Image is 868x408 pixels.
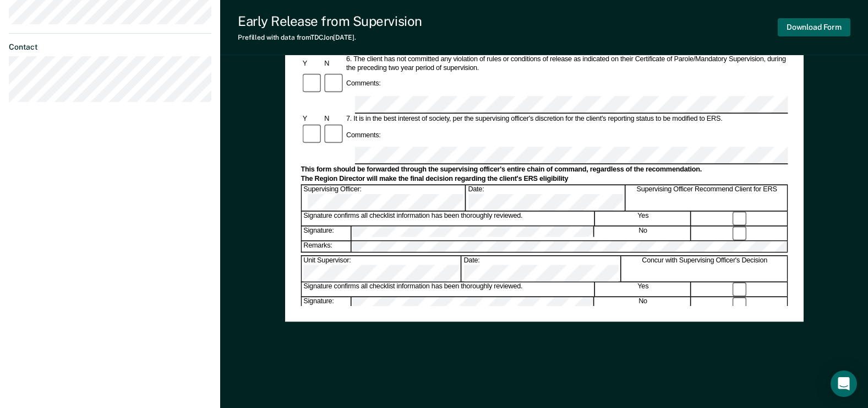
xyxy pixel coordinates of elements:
[345,115,788,124] div: 7. It is in the best interest of society, per the supervising officer's discretion for the client...
[302,186,465,211] div: Supervising Officer:
[302,297,351,311] div: Signature:
[595,297,691,311] div: No
[345,55,788,73] div: 6. The client has not committed any violation of rules or conditions of release as indicated on t...
[238,34,422,41] div: Prefilled with data from TDCJ on [DATE] .
[238,13,422,29] div: Early Release from Supervision
[345,131,383,139] div: Comments:
[302,256,461,282] div: Unit Supervisor:
[301,166,788,175] div: This form should be forwarded through the supervising officer's entire chain of command, regardle...
[302,212,594,226] div: Signature confirms all checklist information has been thoroughly reviewed.
[345,80,383,89] div: Comments:
[778,18,850,36] button: Download Form
[596,212,691,226] div: Yes
[462,256,621,282] div: Date:
[323,60,345,68] div: N
[301,115,323,124] div: Y
[9,42,211,52] dt: Contact
[301,60,323,68] div: Y
[302,241,352,252] div: Remarks:
[626,186,788,211] div: Supervising Officer Recommend Client for ERS
[301,175,788,184] div: The Region Director will make the final decision regarding the client's ERS eligibility
[466,186,626,211] div: Date:
[323,115,345,124] div: N
[622,256,788,282] div: Concur with Supervising Officer's Decision
[596,282,691,296] div: Yes
[831,371,857,397] div: Open Intercom Messenger
[302,227,351,240] div: Signature:
[302,282,594,296] div: Signature confirms all checklist information has been thoroughly reviewed.
[595,227,691,240] div: No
